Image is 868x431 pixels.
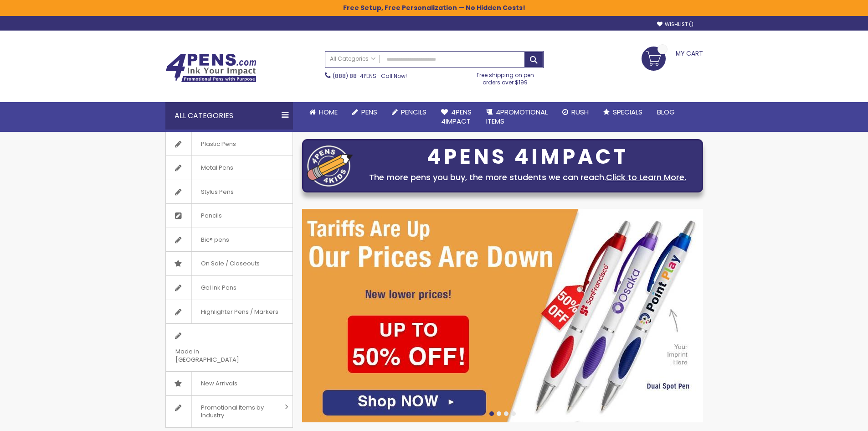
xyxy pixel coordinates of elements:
img: /cheap-promotional-products.html [302,209,703,422]
a: Pencils [385,102,434,122]
img: 4Pens Custom Pens and Promotional Products [165,53,257,83]
a: 4PROMOTIONALITEMS [479,102,555,132]
span: Blog [657,107,675,117]
div: 4PENS 4IMPACT [357,147,698,166]
a: Home [302,102,345,122]
a: Rush [555,102,596,122]
span: Home [319,107,338,117]
a: Bic® pens [166,228,293,252]
span: All Categories [330,55,375,62]
span: - Call Now! [333,72,407,80]
a: Plastic Pens [166,132,293,156]
span: Metal Pens [191,156,242,180]
a: Stylus Pens [166,180,293,204]
a: Pens [345,102,385,122]
span: Stylus Pens [191,180,243,204]
a: (888) 88-4PENS [333,72,376,80]
a: 4Pens4impact [434,102,479,132]
span: Gel Ink Pens [191,276,246,300]
span: Bic® pens [191,228,238,252]
div: All Categories [165,102,293,130]
a: Specials [596,102,650,122]
a: Blog [650,102,682,122]
a: On Sale / Closeouts [166,252,293,275]
img: four_pen_logo.png [307,145,353,187]
a: Made in [GEOGRAPHIC_DATA] [166,324,293,371]
span: On Sale / Closeouts [191,252,269,275]
a: Click to Learn More. [606,171,686,183]
span: 4PROMOTIONAL ITEMS [486,107,548,126]
a: Promotional Items by Industry [166,396,293,427]
span: Made in [GEOGRAPHIC_DATA] [166,340,270,371]
span: 4Pens 4impact [441,107,472,126]
span: Pens [361,107,377,117]
span: Plastic Pens [191,132,245,156]
a: All Categories [325,52,380,67]
a: Wishlist [657,21,693,28]
div: Free shipping on pen orders over $199 [467,68,544,86]
a: Pencils [166,204,293,228]
a: Highlighter Pens / Markers [166,300,293,324]
span: Promotional Items by Industry [191,396,282,427]
a: Metal Pens [166,156,293,180]
span: Rush [571,107,589,117]
span: Pencils [401,107,426,117]
a: New Arrivals [166,372,293,395]
span: Highlighter Pens / Markers [191,300,288,324]
a: Gel Ink Pens [166,276,293,300]
div: The more pens you buy, the more students we can reach. [357,171,698,184]
span: New Arrivals [191,372,247,395]
span: Pencils [191,204,231,228]
span: Specials [613,107,642,117]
